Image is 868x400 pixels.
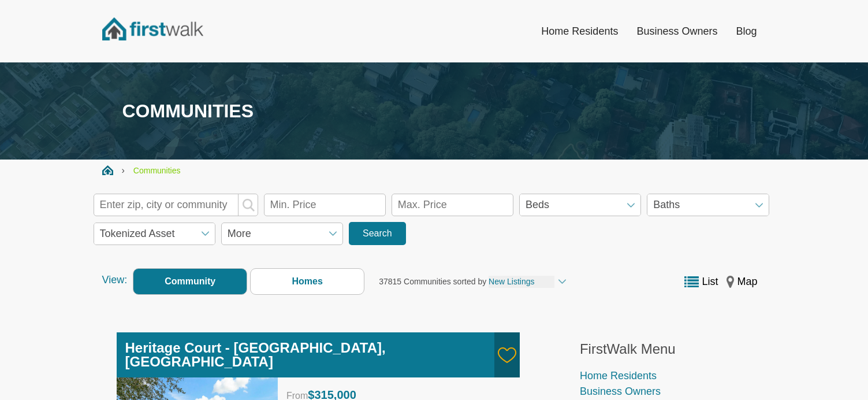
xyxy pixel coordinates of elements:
button: Search [349,222,406,245]
a: Home Residents [580,370,657,382]
a: Business Owners [580,386,661,397]
a: Communities [133,166,181,175]
img: FirstWalk [102,17,203,40]
label: Community [133,268,247,295]
span: View: [102,272,128,288]
h3: FirstWalk Menu [580,341,752,358]
label: Homes [250,268,364,295]
span: More [221,223,343,245]
span: List [702,276,718,287]
a: Business Owners [627,18,727,44]
button: Map [724,274,760,290]
button: List [681,274,721,290]
a: Blog [727,18,766,44]
input: Min. Price [264,194,386,216]
input: Enter zip, city or community [94,194,258,216]
h1: Communities [102,100,766,122]
span: 37815 Communities sorted by [379,277,486,286]
span: Map [737,276,757,287]
input: Max. Price [392,194,513,216]
a: Heritage Court - [GEOGRAPHIC_DATA], [GEOGRAPHIC_DATA] [125,340,386,369]
a: Home Residents [532,18,627,44]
